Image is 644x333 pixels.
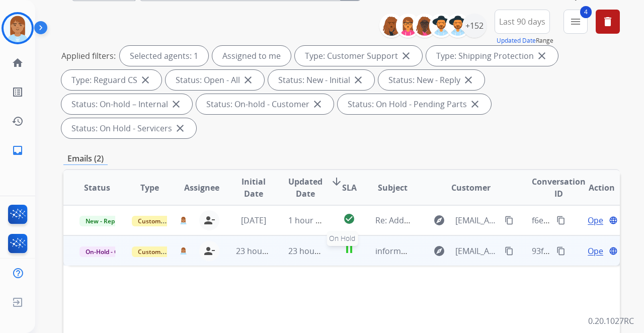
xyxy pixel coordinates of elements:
span: Initial Date [236,176,272,200]
span: informacion adicional. [375,245,460,257]
span: Assignee [184,182,219,194]
div: Type: Customer Support [295,46,422,66]
mat-icon: close [469,98,481,110]
span: [EMAIL_ADDRESS][DOMAIN_NAME] [455,214,499,226]
mat-icon: person_remove [203,245,215,257]
mat-icon: language [609,216,618,225]
span: Last 90 days [499,20,545,24]
mat-icon: close [352,74,364,86]
mat-icon: check_circle [343,213,355,225]
mat-icon: explore [433,214,445,226]
div: Status: New - Initial [268,70,374,90]
div: Status: On Hold - Pending Parts [338,94,491,114]
span: Subject [378,182,408,194]
div: Status: On Hold - Servicers [61,118,196,138]
span: SLA [342,182,357,194]
div: On Hold [327,231,358,246]
mat-icon: history [12,115,24,127]
mat-icon: explore [433,245,445,257]
mat-icon: close [400,50,412,62]
span: Conversation ID [532,176,586,200]
mat-icon: close [170,98,182,110]
mat-icon: close [536,50,548,62]
p: 0.20.1027RC [588,315,634,327]
div: Type: Reguard CS [61,70,162,90]
mat-icon: content_copy [505,246,514,256]
img: avatar [4,14,32,42]
th: Action [568,170,620,205]
mat-icon: close [311,98,324,110]
button: 4 [563,10,588,34]
span: Customer Support [132,216,197,226]
span: Type [140,182,159,194]
mat-icon: home [12,57,24,69]
mat-icon: content_copy [505,216,514,225]
mat-icon: close [139,74,151,86]
img: agent-avatar [180,247,187,255]
span: [DATE] [241,215,266,226]
span: On-Hold - Customer [79,246,149,257]
div: Status: Open - All [166,70,264,90]
button: Last 90 days [495,10,550,34]
div: +152 [462,14,487,38]
div: Status: New - Reply [378,70,485,90]
p: Emails (2) [63,152,108,165]
button: Updated Date [497,37,536,45]
div: Type: Shipping Protection [426,46,558,66]
span: Re: Additional Information [375,215,475,226]
mat-icon: close [242,74,254,86]
span: New - Reply [79,216,125,226]
span: 23 hours ago [288,245,338,257]
span: Updated Date [288,176,323,200]
span: Range [497,36,553,45]
mat-icon: person_remove [203,214,215,226]
mat-icon: menu [570,16,582,28]
mat-icon: content_copy [556,216,566,225]
span: Open [588,245,608,257]
div: Assigned to me [212,46,291,66]
span: 4 [580,6,592,18]
span: Status [84,182,110,194]
mat-icon: pause [343,243,355,256]
mat-icon: delete [602,16,614,28]
span: 1 hour ago [288,215,330,226]
mat-icon: arrow_downward [331,176,343,188]
mat-icon: content_copy [556,246,566,256]
span: [EMAIL_ADDRESS][DOMAIN_NAME] [455,245,499,257]
p: Applied filters: [61,50,116,62]
span: 23 hours ago [236,245,286,257]
div: Status: On-hold – Internal [61,94,192,114]
mat-icon: inbox [12,144,24,156]
span: Open [588,214,608,226]
span: Customer [451,182,491,194]
img: agent-avatar [180,216,187,224]
mat-icon: list_alt [12,86,24,98]
mat-icon: close [462,74,474,86]
span: Customer Support [132,246,197,257]
mat-icon: close [174,122,186,134]
mat-icon: language [609,246,618,256]
div: Selected agents: 1 [120,46,208,66]
div: Status: On-hold - Customer [196,94,334,114]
